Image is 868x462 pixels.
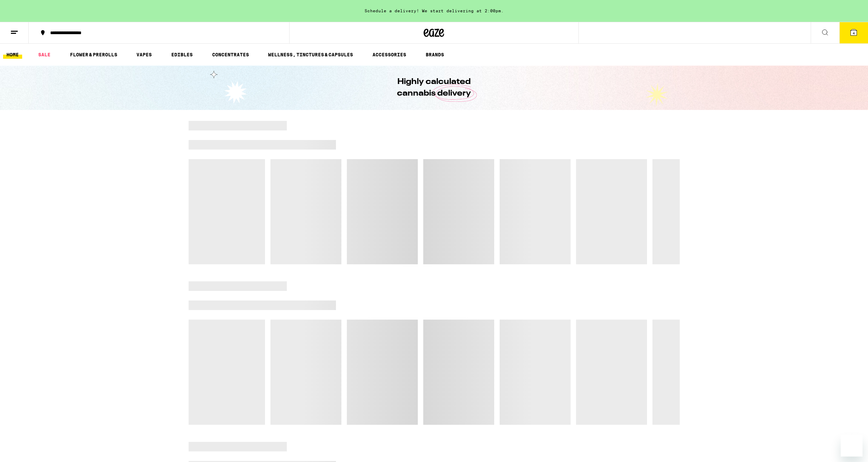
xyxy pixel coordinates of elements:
[168,51,196,59] a: EDIBLES
[3,51,22,59] a: HOME
[133,51,155,59] a: VAPES
[35,51,54,59] a: SALE
[265,51,356,59] a: WELLNESS, TINCTURES & CAPSULES
[209,51,252,59] a: CONCENTRATES
[839,22,868,43] button: 4
[422,51,447,59] a: BRANDS
[853,31,855,35] span: 4
[378,76,490,99] h1: Highly calculated cannabis delivery
[841,435,863,457] iframe: Button to launch messaging window
[67,51,121,59] a: FLOWER & PREROLLS
[369,51,410,59] a: ACCESSORIES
